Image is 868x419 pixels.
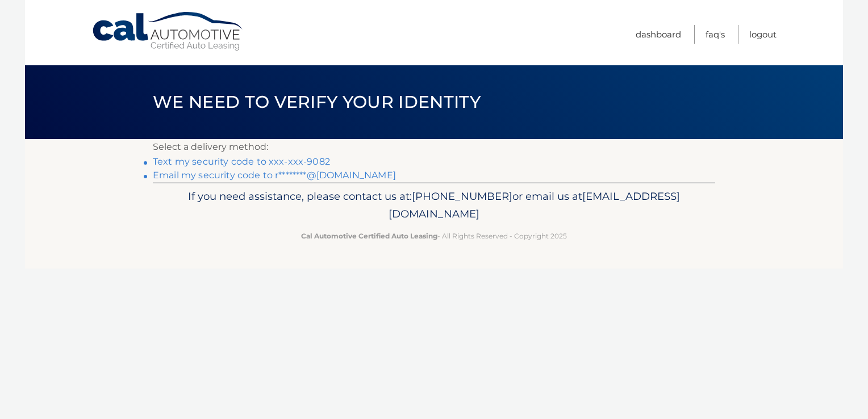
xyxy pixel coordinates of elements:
[749,25,777,44] a: Logout
[706,25,725,44] a: FAQ's
[153,170,396,181] a: Email my security code to r********@[DOMAIN_NAME]
[91,11,245,52] a: Cal Automotive
[160,230,708,242] p: - All Rights Reserved - Copyright 2025
[160,187,708,224] p: If you need assistance, please contact us at: or email us at
[153,91,481,112] span: We need to verify your identity
[301,232,437,240] strong: Cal Automotive Certified Auto Leasing
[153,139,715,155] p: Select a delivery method:
[153,156,330,167] a: Text my security code to xxx-xxx-9082
[412,190,512,203] span: [PHONE_NUMBER]
[636,25,681,44] a: Dashboard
